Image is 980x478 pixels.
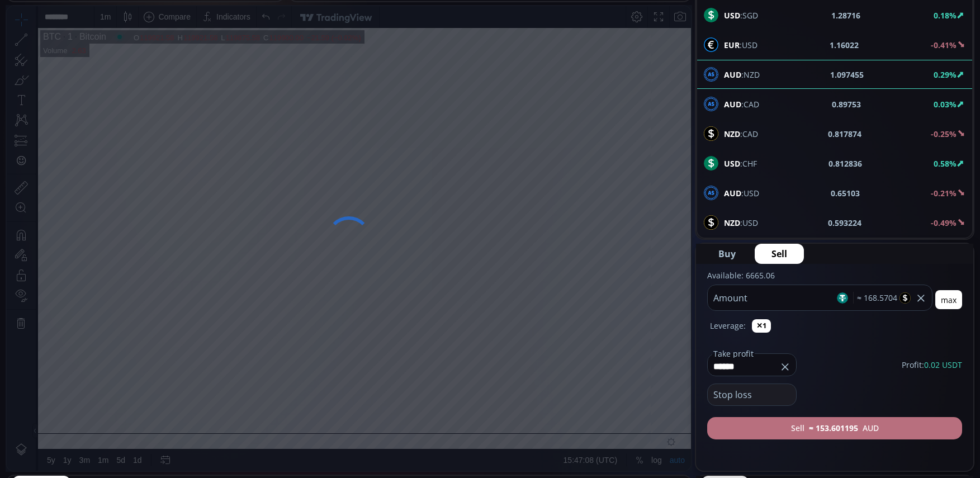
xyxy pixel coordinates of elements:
[724,39,758,51] span: :USD
[36,40,60,49] div: Volume
[214,27,219,36] div: L
[645,449,655,458] div: log
[718,247,736,261] span: Buy
[557,449,610,458] span: 15:47:08 (UTC)
[724,99,741,110] b: AUD
[931,40,957,50] b: -0.41%
[931,129,957,139] b: -0.25%
[257,27,262,36] div: C
[300,27,354,36] div: −21.59 (−0.02%)
[853,292,897,304] span: ≈ 168.5704
[724,10,758,21] span: :SGD
[93,6,104,15] div: 1 m
[724,217,740,228] b: NZD
[752,319,771,333] button: ✕1
[91,449,102,458] div: 1m
[724,217,758,229] span: :USD
[133,27,167,36] div: 119921.58
[809,422,858,434] b: ≈ 153.601195
[40,449,49,458] div: 5y
[26,417,31,432] div: Hide Drawings Toolbar
[934,158,957,169] b: 0.58%
[663,449,678,458] div: auto
[724,158,740,169] b: USD
[724,158,757,169] span: :CHF
[755,244,804,264] button: Sell
[126,449,135,458] div: 1d
[127,27,133,36] div: O
[902,359,962,371] span: Profit:
[108,26,118,36] div: Market open
[931,217,957,228] b: -0.49%
[150,443,168,465] div: Go to
[659,443,682,465] div: Toggle Auto Scale
[724,10,740,21] b: USD
[177,27,211,36] div: 119921.58
[934,10,957,21] b: 0.18%
[828,128,861,140] b: 0.817874
[724,40,740,50] b: EUR
[724,187,759,199] span: :USD
[831,10,860,21] b: 1.28716
[553,443,614,465] button: 15:47:08 (UTC)
[830,39,859,51] b: 1.16022
[831,187,860,199] b: 0.65103
[641,443,659,465] div: Toggle Log Scale
[110,449,119,458] div: 5d
[625,443,641,465] div: Toggle Percentage
[724,128,758,140] span: :CAD
[828,158,862,169] b: 0.812836
[724,129,740,139] b: NZD
[702,244,752,264] button: Buy
[828,217,861,229] b: 0.593224
[219,27,253,36] div: 119875.58
[724,188,741,198] b: AUD
[710,320,746,332] label: Leverage:
[724,98,759,110] span: :CAD
[56,449,65,458] div: 1y
[210,6,244,15] div: Indicators
[934,99,957,110] b: 0.03%
[707,270,775,281] label: Available: 6665.06
[935,290,962,309] button: max
[707,417,962,439] button: Sell≈ 153.601195AUD
[66,26,100,36] div: Bitcoin
[771,247,787,261] span: Sell
[65,40,79,49] div: 2.63
[36,26,54,36] div: BTC
[171,27,177,36] div: H
[832,98,861,110] b: 0.89753
[10,149,19,160] div: 
[924,359,962,370] span: 0.02 USDT
[54,26,66,36] div: 1
[262,27,296,36] div: 119900.00
[931,188,957,198] b: -0.21%
[73,449,83,458] div: 3m
[152,6,184,15] div: Compare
